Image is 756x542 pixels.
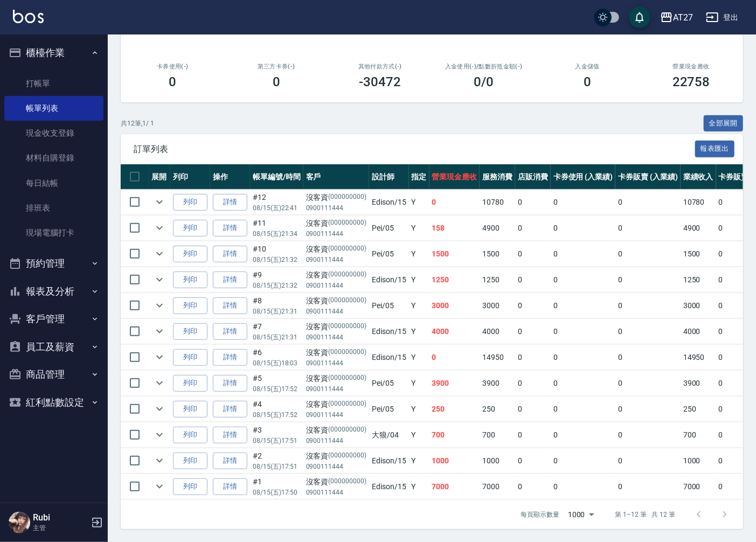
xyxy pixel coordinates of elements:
[615,267,681,293] td: 0
[429,267,480,293] td: 1250
[369,371,409,396] td: Pei /05
[480,216,515,241] td: 4900
[134,63,212,70] h2: 卡券使用(-)
[253,255,301,265] p: 08/15 (五) 21:32
[409,474,429,499] td: Y
[250,474,303,499] td: #1
[551,345,616,370] td: 0
[515,319,551,344] td: 0
[656,6,697,29] button: AT27
[429,474,480,499] td: 7000
[445,63,523,70] h2: 入金使用(-) /點數折抵金額(-)
[4,171,103,196] a: 每日結帳
[151,349,168,365] button: expand row
[409,216,429,241] td: Y
[564,500,598,529] div: 1000
[250,293,303,318] td: #8
[306,436,366,446] p: 0900111444
[173,297,207,314] button: 列印
[429,319,480,344] td: 4000
[615,216,681,241] td: 0
[653,63,731,70] h2: 營業現金應收
[306,373,366,384] div: 沒客資
[250,319,303,344] td: #7
[369,397,409,422] td: Pei /05
[515,293,551,318] td: 0
[681,397,716,422] td: 250
[4,249,103,277] button: 預約管理
[551,241,616,267] td: 0
[672,74,710,89] h3: 22758
[306,450,366,462] div: 沒客資
[695,143,735,154] a: 報表匯出
[238,63,316,70] h2: 第三方卡券(-)
[369,267,409,293] td: Edison /15
[173,323,207,340] button: 列印
[551,216,616,241] td: 0
[173,194,207,211] button: 列印
[515,216,551,241] td: 0
[515,422,551,448] td: 0
[173,478,207,495] button: 列印
[329,476,367,488] p: (000000000)
[253,436,301,446] p: 08/15 (五) 17:51
[615,293,681,318] td: 0
[584,74,591,89] h3: 0
[170,164,210,190] th: 列印
[615,241,681,267] td: 0
[702,8,743,27] button: 登出
[681,164,716,190] th: 業績收入
[306,192,366,203] div: 沒客資
[4,220,103,245] a: 現場電腦打卡
[151,272,168,288] button: expand row
[409,397,429,422] td: Y
[474,74,494,89] h3: 0 /0
[329,450,367,462] p: (000000000)
[306,255,366,265] p: 0900111444
[549,63,627,70] h2: 入金儲值
[4,145,103,170] a: 材料自購登錄
[149,164,170,190] th: 展開
[213,478,247,495] a: 詳情
[4,277,103,305] button: 報表及分析
[551,293,616,318] td: 0
[250,448,303,474] td: #2
[480,319,515,344] td: 4000
[253,229,301,239] p: 08/15 (五) 21:34
[341,63,419,70] h2: 其他付款方式(-)
[615,448,681,474] td: 0
[615,371,681,396] td: 0
[173,427,207,443] button: 列印
[369,474,409,499] td: Edison /15
[134,144,695,155] span: 訂單列表
[480,293,515,318] td: 3000
[250,371,303,396] td: #5
[250,345,303,370] td: #6
[4,39,103,67] button: 櫃檯作業
[681,293,716,318] td: 3000
[151,220,168,236] button: expand row
[151,375,168,391] button: expand row
[480,371,515,396] td: 3900
[681,345,716,370] td: 14950
[480,190,515,215] td: 10780
[33,512,88,523] h5: Rubi
[515,397,551,422] td: 0
[681,474,716,499] td: 7000
[515,474,551,499] td: 0
[369,164,409,190] th: 設計師
[173,349,207,366] button: 列印
[480,241,515,267] td: 1500
[213,297,247,314] a: 詳情
[429,448,480,474] td: 1000
[480,345,515,370] td: 14950
[615,422,681,448] td: 0
[253,462,301,471] p: 08/15 (五) 17:51
[4,71,103,96] a: 打帳單
[681,190,716,215] td: 10780
[306,218,366,229] div: 沒客資
[253,384,301,394] p: 08/15 (五) 17:52
[515,164,551,190] th: 店販消費
[213,453,247,469] a: 詳情
[4,121,103,145] a: 現金收支登錄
